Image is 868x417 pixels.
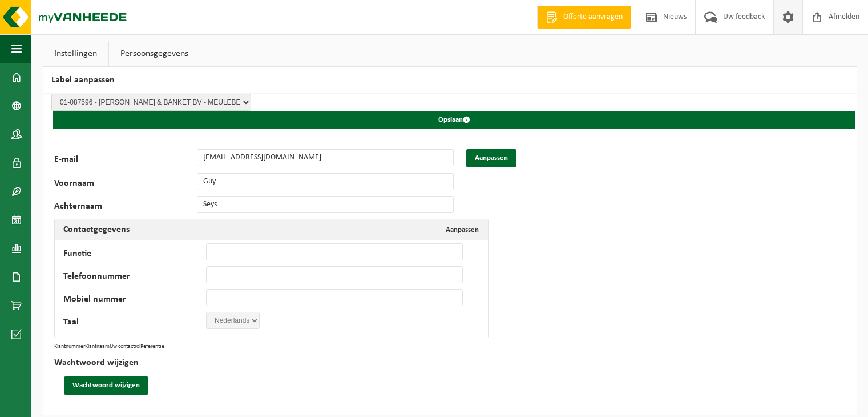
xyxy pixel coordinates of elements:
[85,344,110,350] th: Klantnaam
[54,179,197,190] label: Voornaam
[54,202,197,213] label: Achternaam
[63,295,206,306] label: Mobiel nummer
[110,344,140,350] th: Uw contactrol
[53,111,855,129] button: Opslaan
[560,11,625,23] span: Offerte aanvragen
[437,219,487,240] button: Aanpassen
[43,41,108,67] a: Instellingen
[537,6,631,29] a: Offerte aanvragen
[466,149,516,167] button: Aanpassen
[206,312,260,329] select: '; '; ';
[446,226,479,234] span: Aanpassen
[54,344,85,350] th: Klantnummer
[63,318,206,329] label: Taal
[43,67,857,94] h2: Label aanpassen
[55,219,138,240] h2: Contactgegevens
[63,272,206,283] label: Telefoonnummer
[197,149,454,166] input: E-mail
[64,376,148,395] button: Wachtwoord wijzigen
[54,155,197,167] label: E-mail
[63,249,206,260] label: Functie
[109,41,200,67] a: Persoonsgegevens
[140,344,164,350] th: Referentie
[54,350,845,376] h2: Wachtwoord wijzigen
